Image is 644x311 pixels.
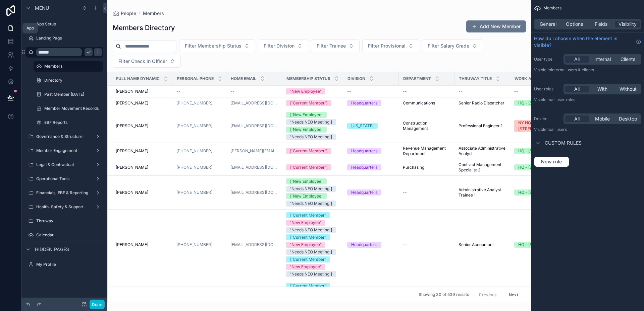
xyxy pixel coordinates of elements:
[177,76,214,81] span: Personal Phone
[116,76,160,81] span: Full Name Dynamic
[36,204,93,210] label: Health, Safety & Support
[566,21,583,27] span: Options
[515,76,548,81] span: Work Address
[35,5,49,11] span: Menu
[534,35,633,49] span: How do I choose when the element is visible?
[403,76,431,81] span: Department
[595,115,610,122] span: Mobile
[286,76,330,81] span: Membership Status
[534,127,641,132] p: Visible to
[36,162,93,167] label: Legal & Contractual
[534,97,641,102] p: Visible to
[574,115,580,122] span: All
[231,76,256,81] span: Home Email
[25,131,103,142] a: Governance & Structure
[574,86,580,92] span: All
[551,67,594,72] span: Internal users & clients
[34,89,103,100] a: Past Member [DATE]
[44,92,102,97] label: Past Member [DATE]
[25,259,103,270] a: My Profile
[36,190,93,196] label: Financials, EBF & Reporting
[25,187,103,198] a: Financials, EBF & Reporting
[26,25,34,31] div: App
[551,127,567,132] span: all users
[25,202,103,212] a: Health, Safety & Support
[594,56,611,63] span: Internal
[34,75,103,86] a: Directory
[621,56,635,63] span: Clients
[545,140,582,146] span: Custom rules
[36,35,102,41] label: Landing Page
[534,57,561,62] label: User type
[35,246,69,253] span: Hidden pages
[540,21,556,27] span: General
[347,76,365,81] span: Division
[44,120,102,125] label: EBF Reports
[620,86,637,92] span: Without
[25,33,103,44] a: Landing Page
[534,156,569,167] button: New rule
[25,173,103,184] a: Operational Tools
[419,292,469,298] span: Showing 30 of 539 results
[36,21,102,27] label: App Setup
[534,67,641,73] p: Visible to
[551,97,575,102] span: All user roles
[595,21,607,27] span: Fields
[25,230,103,240] a: Calendar
[574,56,580,63] span: All
[597,86,607,92] span: With
[25,145,103,156] a: Member Engagement
[36,218,102,224] label: Thruway
[534,35,641,49] a: How do I choose when the element is visible?
[504,290,523,300] button: Next
[34,103,103,114] a: Member Movement Records
[90,300,105,309] button: Done
[619,21,637,27] span: Visibility
[36,232,102,238] label: Calendar
[25,159,103,170] a: Legal & Contractual
[25,216,103,226] a: Thruway
[44,64,99,69] label: Members
[534,116,561,122] label: Device
[36,148,93,153] label: Member Engagement
[36,262,102,267] label: My Profile
[538,159,565,165] span: New rule
[36,134,93,139] label: Governance & Structure
[44,106,102,111] label: Member Movement Records
[44,78,102,83] label: Directory
[534,86,561,92] label: User roles
[34,61,103,72] a: Members
[543,5,561,11] span: Members
[459,76,492,81] span: Thruway Title
[619,115,637,122] span: Desktop
[36,176,93,181] label: Operational Tools
[25,19,103,29] a: App Setup
[34,117,103,128] a: EBF Reports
